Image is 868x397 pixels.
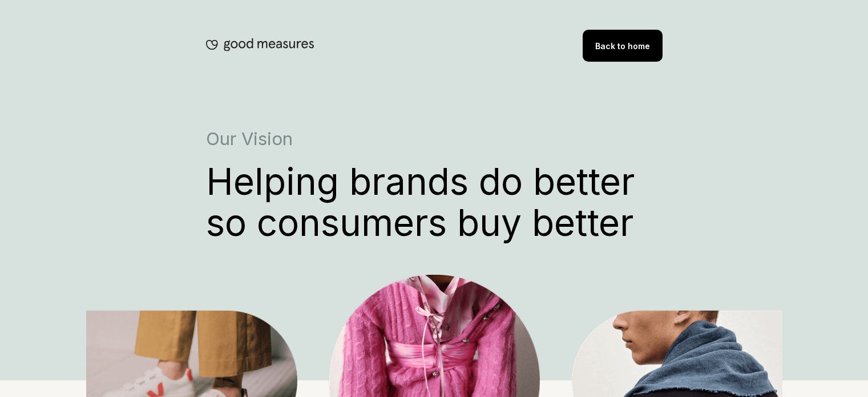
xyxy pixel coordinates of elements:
[206,129,663,149] h1: Our Vision
[206,38,314,54] a: Good Measures
[206,38,314,51] img: Good Measures
[583,30,663,62] div: Back to home
[206,161,663,243] h2: Helping brands do better so consumers buy better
